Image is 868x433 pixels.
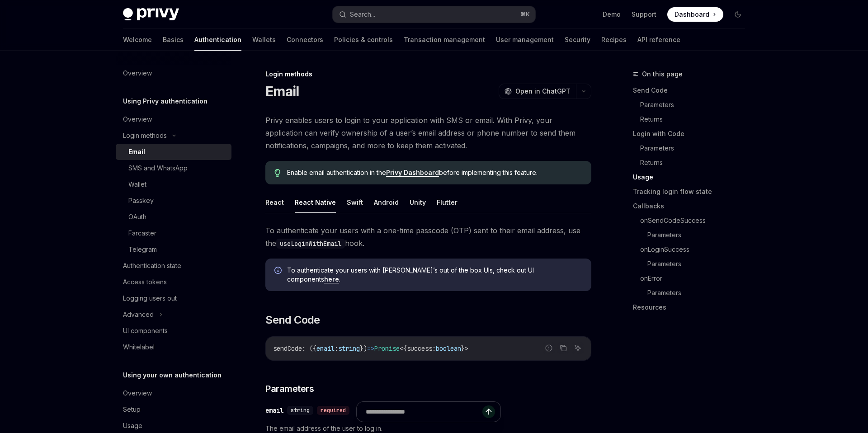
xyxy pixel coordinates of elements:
span: < [400,344,403,353]
div: UI components [123,325,168,336]
a: Whitelabel [116,339,231,355]
a: Passkey [116,193,231,209]
a: Email [116,144,231,160]
div: Wallet [128,179,146,190]
span: }) [360,344,367,353]
div: Whitelabel [123,342,155,353]
button: Flutter [437,192,458,213]
button: Open in ChatGPT [499,84,576,99]
a: Resources [633,300,752,315]
div: Passkey [128,195,154,206]
button: Send message [482,405,495,418]
span: To authenticate your users with [PERSON_NAME]’s out of the box UIs, check out UI components . [287,266,582,284]
svg: Info [274,267,283,276]
a: Overview [116,385,231,401]
span: : ({ [302,344,316,353]
a: Logging users out [116,290,231,306]
a: Callbacks [633,199,752,213]
span: On this page [642,69,683,80]
span: Dashboard [675,10,709,19]
a: Parameters [647,257,752,271]
a: Policies & controls [334,29,393,51]
a: onError [640,271,752,286]
div: Setup [123,404,141,415]
div: SMS and WhatsApp [128,163,188,174]
a: Returns [640,155,752,170]
a: Usage [633,170,752,184]
span: sendCode [273,344,302,353]
a: Demo [603,10,621,19]
span: > [465,344,468,353]
div: Login methods [123,130,167,141]
button: Report incorrect code [543,342,555,354]
a: Authentication [194,29,241,51]
a: onSendCodeSuccess [640,213,752,228]
a: Welcome [123,29,152,51]
a: Tracking login flow state [633,184,752,199]
a: Basics [163,29,184,51]
button: Android [374,192,399,213]
a: here [324,275,339,283]
img: dark logo [123,8,179,21]
a: Login with Code [633,127,752,141]
a: Recipes [601,29,627,51]
div: Overview [123,114,152,125]
h1: Email [265,83,299,99]
span: To authenticate your users with a one-time passcode (OTP) sent to their email address, use the hook. [265,224,591,249]
div: Advanced [123,309,154,320]
span: Enable email authentication in the before implementing this feature. [287,168,582,177]
div: Usage [123,420,142,431]
div: Search... [350,9,375,20]
button: Copy the contents from the code block [557,342,569,354]
button: React Native [295,192,336,213]
a: Connectors [287,29,323,51]
a: Overview [116,65,231,81]
a: Farcaster [116,225,231,241]
a: Returns [640,112,752,127]
span: { [403,344,407,353]
button: Toggle dark mode [731,7,745,22]
h5: Using Privy authentication [123,96,208,107]
span: Promise [374,344,400,353]
div: Telegram [128,244,157,255]
div: Email [128,146,145,157]
a: Send Code [633,83,752,98]
span: ⌘ K [520,11,530,18]
span: : [335,344,338,353]
a: Wallets [252,29,276,51]
a: Overview [116,111,231,127]
span: email [316,344,335,353]
a: Parameters [640,98,752,112]
div: Logging users out [123,293,177,304]
a: Transaction management [404,29,485,51]
a: Dashboard [667,7,723,22]
div: Login methods [265,70,591,79]
span: => [367,344,374,353]
a: Access tokens [116,274,231,290]
a: Parameters [647,228,752,242]
a: Wallet [116,176,231,193]
span: Send Code [265,313,320,327]
span: Parameters [265,382,314,395]
span: success [407,344,432,353]
h5: Using your own authentication [123,370,222,381]
span: } [461,344,465,353]
button: Swift [347,192,363,213]
a: UI components [116,323,231,339]
a: Authentication state [116,258,231,274]
a: OAuth [116,209,231,225]
button: Search...⌘K [333,6,535,23]
span: Privy enables users to login to your application with SMS or email. With Privy, your application ... [265,114,591,152]
div: Farcaster [128,228,156,239]
a: Setup [116,401,231,418]
svg: Tip [274,169,281,177]
a: SMS and WhatsApp [116,160,231,176]
a: Privy Dashboard [386,169,439,177]
button: Unity [410,192,426,213]
a: Security [565,29,590,51]
span: boolean [436,344,461,353]
span: : [432,344,436,353]
a: Parameters [640,141,752,155]
button: Ask AI [572,342,584,354]
div: Authentication state [123,260,181,271]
